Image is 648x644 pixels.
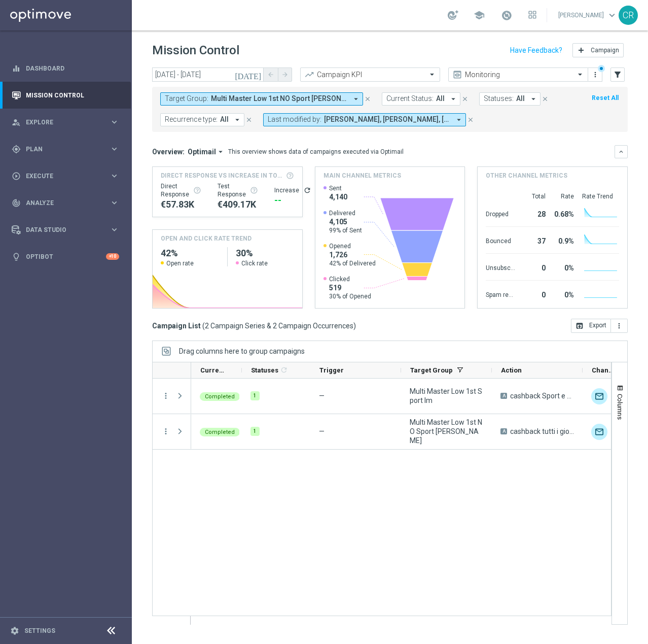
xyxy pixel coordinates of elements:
[11,145,120,153] button: gps_fixed Plan keyboard_arrow_right
[26,146,110,152] span: Plan
[436,94,445,103] span: All
[26,82,119,109] a: Mission Control
[26,119,110,125] span: Explore
[550,286,574,302] div: 0%
[329,292,371,300] span: 30% of Opened
[165,115,218,124] span: Recurrence type:
[11,118,120,126] div: person_search Explore keyboard_arrow_right
[410,366,453,374] span: Target Group
[12,252,21,261] i: lightbulb
[12,172,21,181] i: play_circle_outline
[26,227,110,233] span: Data Studio
[278,67,292,82] button: arrow_forward
[12,64,21,73] i: equalizer
[200,427,240,436] colored-tag: Completed
[571,321,628,329] multiple-options-button: Export to CSV
[329,250,376,259] span: 1,726
[324,115,450,124] span: Carlos Eduardo Raffosalazar Francesca Mascarucci Martina Troia Paolo Martiradonna
[220,115,229,124] span: All
[12,198,21,208] i: track_changes
[218,198,258,211] div: €409,166
[613,70,622,79] i: filter_alt
[364,95,371,103] i: close
[449,94,458,104] i: arrow_drop_down
[153,379,191,414] div: Press SPACE to select this row.
[26,55,119,82] a: Dashboard
[12,198,110,208] div: Analyze
[329,275,371,283] span: Clicked
[510,47,562,54] input: Have Feedback?
[575,322,584,330] i: open_in_browser
[486,205,515,221] div: Dropped
[501,366,522,374] span: Action
[211,94,347,103] span: Multi Master Low 1st NO Sport saldo lm Multi Master Low 1st Sport lm
[557,8,619,23] a: [PERSON_NAME]keyboard_arrow_down
[110,171,119,181] i: keyboard_arrow_right
[12,145,110,154] div: Plan
[160,92,363,106] button: Target Group: Multi Master Low 1st NO Sport [PERSON_NAME], Multi Master Low 1st Sport lm arrow_dr...
[11,199,120,207] button: track_changes Analyze keyboard_arrow_right
[410,418,483,445] span: Multi Master Low 1st NO Sport saldo lm
[616,394,624,420] span: Columns
[11,172,120,180] div: play_circle_outline Execute keyboard_arrow_right
[26,173,110,179] span: Execute
[11,91,120,99] button: Mission Control
[11,226,120,234] button: Data Studio keyboard_arrow_right
[161,182,201,198] div: Direct Response
[329,226,362,234] span: 99% of Sent
[161,198,201,211] div: €57,827
[179,347,305,355] span: Drag columns here to group campaigns
[329,259,376,267] span: 42% of Delivered
[510,391,574,400] span: cashback Sport e Virtual 20% fino a 150€
[11,253,120,261] button: lightbulb Optibot +10
[382,92,460,106] button: Current Status: All arrow_drop_down
[161,171,283,180] span: Direct Response VS Increase In Total Deposit Amount
[165,94,208,103] span: Target Group:
[529,94,538,104] i: arrow_drop_down
[319,392,325,400] span: —
[106,253,119,260] div: +10
[519,205,546,221] div: 28
[188,147,216,156] span: Optimail
[12,145,21,154] i: gps_fixed
[329,184,347,192] span: Sent
[236,247,294,259] h2: 30%
[519,259,546,275] div: 0
[161,427,170,436] button: more_vert
[541,93,550,105] button: close
[353,321,356,330] span: )
[351,94,361,104] i: arrow_drop_down
[519,286,546,302] div: 0
[454,115,463,124] i: arrow_drop_down
[152,43,239,58] h1: Mission Control
[486,171,567,180] h4: Other channel metrics
[461,95,469,103] i: close
[591,71,599,79] i: more_vert
[592,366,616,374] span: Channel
[466,114,475,125] button: close
[200,366,225,374] span: Current Status
[110,117,119,127] i: keyboard_arrow_right
[329,283,371,292] span: 519
[550,232,574,248] div: 0.9%
[550,259,574,275] div: 0%
[591,47,619,54] span: Campaign
[274,194,311,207] div: --
[452,70,462,80] i: preview
[618,148,625,155] i: keyboard_arrow_down
[591,424,607,440] img: Optimail
[510,427,574,436] span: cashback tutti i giochi 20% fino a 150€
[10,626,19,635] i: settings
[26,200,110,206] span: Analyze
[274,186,311,194] div: Increase
[500,428,507,434] span: A
[303,186,311,194] button: refresh
[205,429,235,435] span: Completed
[245,116,253,123] i: close
[110,225,119,234] i: keyboard_arrow_right
[161,391,170,400] button: more_vert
